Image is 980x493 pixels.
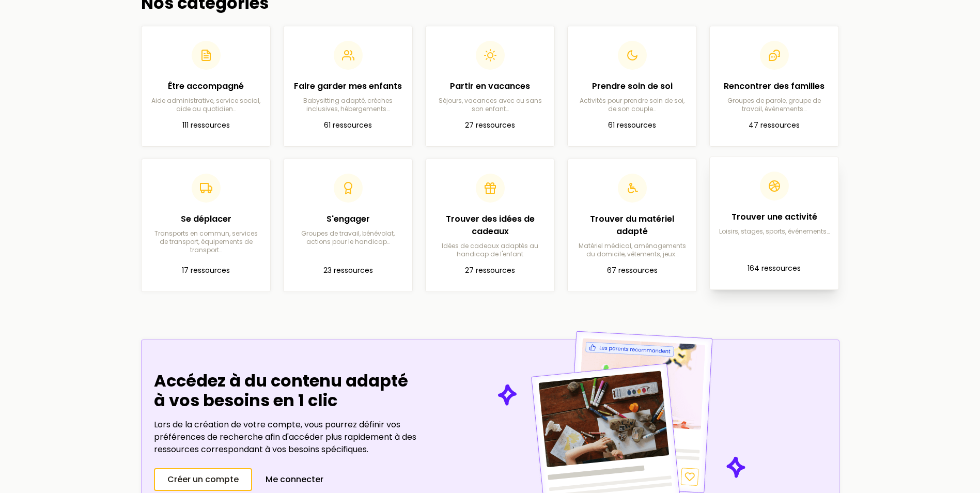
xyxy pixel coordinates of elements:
[154,468,252,491] a: Créer un compte
[292,97,404,113] p: Babysitting adapté, crèches inclusives, hébergements…
[150,213,262,225] h2: Se déplacer
[709,157,839,290] a: Trouver une activitéLoisirs, stages, sports, événements…164 ressources
[567,159,697,292] a: Trouver du matériel adaptéMatériel médical, aménagements du domicile, vêtements, jeux…67 ressources
[167,473,239,486] span: Créer un compte
[576,213,688,238] h2: Trouver du matériel adapté
[434,80,546,93] h2: Partir en vacances
[154,419,418,456] p: Lors de la création de votre compte, vous pourrez définir vos préférences de recherche afin d'acc...
[718,119,830,132] p: 47 ressources
[567,26,697,147] a: Prendre soin de soiActivités pour prendre soin de soi, de son couple…61 ressources
[434,242,546,258] p: Idées de cadeaux adaptés au handicap de l'enfant
[576,265,688,277] p: 67 ressources
[150,119,262,132] p: 111 ressources
[718,211,830,223] h2: Trouver une activité
[150,80,262,93] h2: Être accompagné
[425,159,555,292] a: Trouver des idées de cadeauxIdées de cadeaux adaptés au handicap de l'enfant27 ressources
[141,26,271,147] a: Être accompagnéAide administrative, service social, aide au quotidien…111 ressources
[709,26,839,147] a: Rencontrer des famillesGroupes de parole, groupe de travail, événements…47 ressources
[292,265,404,277] p: 23 ressources
[425,26,555,147] a: Partir en vacancesSéjours, vacances avec ou sans son enfant…27 ressources
[718,97,830,113] p: Groupes de parole, groupe de travail, événements…
[150,229,262,254] p: Transports en commun, services de transport, équipements de transport…
[154,371,418,411] h2: Accédez à du contenu adapté à vos besoins en 1 clic
[718,227,830,236] p: Loisirs, stages, sports, événements…
[434,213,546,238] h2: Trouver des idées de cadeaux
[576,97,688,113] p: Activités pour prendre soin de soi, de son couple…
[292,119,404,132] p: 61 ressources
[434,119,546,132] p: 27 ressources
[292,80,404,93] h2: Faire garder mes enfants
[718,263,830,275] p: 164 ressources
[283,159,413,292] a: S'engagerGroupes de travail, bénévolat, actions pour le handicap…23 ressources
[576,242,688,258] p: Matériel médical, aménagements du domicile, vêtements, jeux…
[718,80,830,93] h2: Rencontrer des familles
[266,473,323,486] span: Me connecter
[576,80,688,93] h2: Prendre soin de soi
[576,119,688,132] p: 61 ressources
[434,265,546,277] p: 27 ressources
[252,468,337,491] a: Me connecter
[434,97,546,113] p: Séjours, vacances avec ou sans son enfant…
[150,97,262,113] p: Aide administrative, service social, aide au quotidien…
[150,265,262,277] p: 17 ressources
[292,213,404,225] h2: S'engager
[283,26,413,147] a: Faire garder mes enfantsBabysitting adapté, crèches inclusives, hébergements…61 ressources
[141,159,271,292] a: Se déplacerTransports en commun, services de transport, équipements de transport…17 ressources
[292,229,404,246] p: Groupes de travail, bénévolat, actions pour le handicap…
